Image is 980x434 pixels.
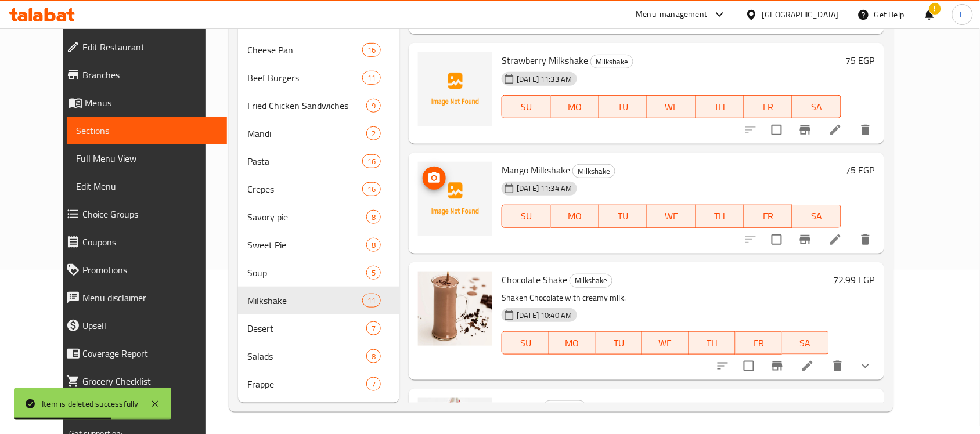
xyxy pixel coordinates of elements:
span: SU [507,208,546,225]
button: TU [599,205,647,228]
button: MO [549,331,596,355]
a: Sections [67,117,227,144]
div: items [362,43,381,57]
span: [DATE] 11:33 AM [512,74,577,85]
a: Branches [57,61,227,89]
span: 9 [367,100,380,111]
span: FR [740,335,777,352]
span: Upsell [82,319,218,332]
span: SU [507,99,546,115]
span: TU [604,208,643,225]
button: Branch-specific-item [791,116,819,144]
span: Milkshake [544,401,586,414]
p: Shaken Chocolate with creamy milk. [502,291,828,305]
span: Salads [247,349,366,363]
a: Promotions [57,256,227,284]
button: SA [782,331,828,355]
span: [DATE] 11:34 AM [512,183,577,194]
span: Edit Menu [76,179,218,193]
span: SA [797,208,836,225]
span: Menus [85,96,218,110]
div: Beef Burgers [247,71,362,85]
a: Menus [57,89,227,117]
div: Sweet Pie8 [238,231,399,259]
span: [DATE] 10:40 AM [512,310,577,321]
div: Frappe [247,377,366,391]
span: Fried Chicken Sandwiches [247,99,366,113]
span: MO [556,99,595,115]
button: show more [852,352,880,380]
button: SU [502,205,550,228]
h6: 75 EGP [846,162,875,178]
button: TH [689,331,736,355]
a: Coupons [57,228,227,256]
span: MO [556,208,595,225]
span: Select to update [737,354,761,378]
span: Milkshake [502,397,541,415]
div: Mandi2 [238,120,399,147]
span: 8 [367,240,380,251]
div: items [366,99,381,113]
span: 8 [367,351,380,362]
a: Choice Groups [57,200,227,228]
a: Upsell [57,312,227,339]
a: Coverage Report [57,339,227,367]
span: SA [797,99,836,115]
button: SU [502,331,549,355]
a: Edit Menu [67,172,227,200]
span: Desert [247,321,366,335]
a: Edit menu item [801,359,815,373]
span: SU [507,335,544,352]
nav: Menu sections [238,3,399,403]
button: FR [736,331,782,355]
button: delete [824,352,852,380]
div: items [366,210,381,224]
div: Item is deleted successfully [42,397,139,410]
img: Chocolate Shake [418,272,492,346]
div: Crepes16 [238,175,399,203]
button: delete [852,226,880,254]
span: Crepes [247,182,362,196]
span: Chocolate Shake [502,271,567,288]
div: items [366,126,381,140]
span: 11 [363,295,380,306]
span: Milkshake [591,55,633,68]
span: Coupons [82,235,218,249]
button: TH [696,205,744,228]
a: Edit menu item [828,233,842,247]
a: Grocery Checklist [57,367,227,395]
div: Salads8 [238,342,399,370]
span: Branches [82,68,218,82]
div: items [366,238,381,252]
span: WE [647,335,684,352]
div: Milkshake [247,294,362,308]
span: Strawberry Milkshake [502,52,588,69]
button: WE [642,331,689,355]
span: Milkshake [573,165,615,178]
div: Savory pie [247,210,366,224]
div: Soup5 [238,259,399,287]
span: Sections [76,124,218,138]
div: Cheese Pan16 [238,36,399,64]
span: FR [749,99,788,115]
span: 7 [367,323,380,334]
h6: 72.99 EGP [834,272,875,288]
span: Mandi [247,126,366,140]
span: TH [701,99,740,115]
span: Milkshake [570,274,612,287]
button: upload picture [423,167,446,190]
a: Menu disclaimer [57,284,227,312]
div: items [366,377,381,391]
button: sort-choices [709,352,737,380]
div: items [362,71,381,85]
span: TU [604,99,643,115]
div: items [366,321,381,335]
div: Pasta16 [238,147,399,175]
span: 7 [367,379,380,390]
div: Desert7 [238,314,399,342]
span: Mango Milkshake [502,161,570,179]
button: SA [792,205,841,228]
